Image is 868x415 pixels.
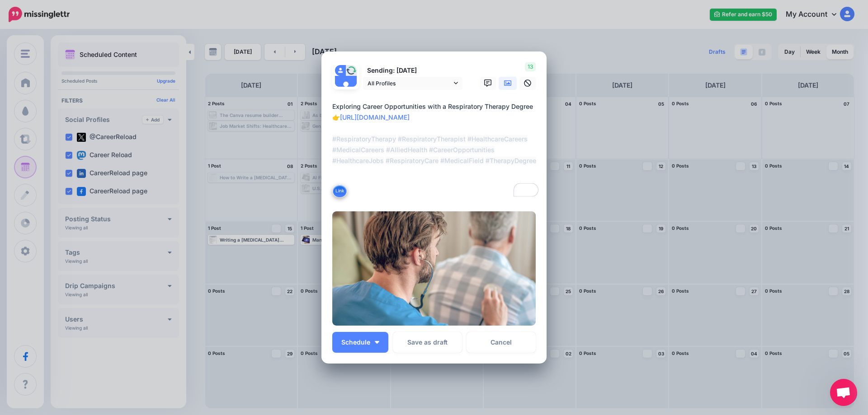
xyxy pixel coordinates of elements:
[525,62,536,71] span: 13
[467,332,536,353] a: Cancel
[363,65,462,76] p: Sending: [DATE]
[335,76,357,98] img: user_default_image.png
[332,101,540,199] textarea: To enrich screen reader interactions, please activate Accessibility in Grammarly extension settings
[332,332,388,353] button: Schedule
[363,77,462,90] a: All Profiles
[368,79,452,88] span: All Profiles
[332,101,540,177] div: Exploring Career Opportunities with a Respiratory Therapy Degree 👉
[346,65,357,76] img: 294325650_939078050313248_9003369330653232731_n-bsa128223.jpg
[332,184,347,198] button: Link
[335,65,346,76] img: user_default_image.png
[341,339,370,345] span: Schedule
[375,341,379,344] img: arrow-down-white.png
[332,211,536,326] img: 0CKK9C5QD72C77TD6QPJD5FQEVQ2FDFW.jpg
[393,332,462,353] button: Save as draft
